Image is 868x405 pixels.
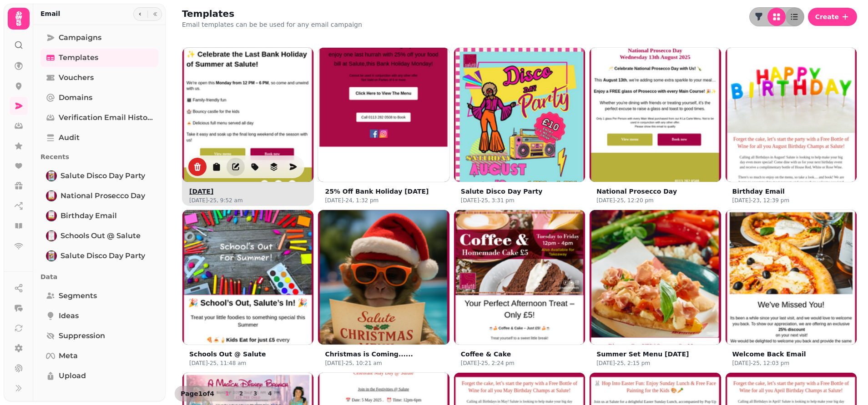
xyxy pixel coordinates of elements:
a: Campaigns [40,29,158,47]
button: delete [188,158,207,176]
img: National Prosecco Day [47,191,56,200]
p: Email templates can be be used for any email campaign [182,20,362,29]
h2: Templates [182,7,357,20]
img: Christmas is Coming...... [285,177,482,374]
a: Salute Disco Day PartySalute Disco Day Party [40,167,158,185]
a: Meta [40,347,158,365]
span: Schools Out @ Salute [61,230,141,241]
span: Domains [59,92,92,103]
button: Welcome Back Email [732,350,806,359]
button: 4 [262,388,277,399]
p: [DATE]-25, 10:21 am [325,360,442,367]
a: Suppression [40,327,158,345]
a: Schools Out @ SaluteSchools Out @ Salute [40,227,158,245]
p: [DATE]-25, 3:31 pm [461,197,578,204]
span: Salute Disco Day Party [61,170,145,181]
button: National Prosecco Day [596,187,677,196]
button: edit [284,158,302,176]
button: Coffee & Cake [461,350,511,359]
span: Campaigns [59,32,101,43]
span: 4 [266,391,273,396]
span: Suppression [59,330,105,341]
a: Salute Disco Day PartySalute Disco Day Party [40,247,158,265]
span: 1 [223,391,231,396]
button: Salute Disco Day Party [461,187,543,196]
p: Page 1 of 4 [177,389,218,398]
button: tag [246,158,264,176]
img: 25% Off Bank Holiday Monday [285,15,482,212]
span: Upload [59,370,86,381]
span: National Prosecco Day [61,190,145,201]
img: Salute Disco Day Party [47,251,56,260]
a: National Prosecco DayNational Prosecco Day [40,187,158,205]
p: [DATE]-25, 12:20 pm [596,197,714,204]
a: Upload [40,367,158,385]
span: Birthday Email [61,210,117,221]
img: Schools Out @ Salute [150,177,347,374]
p: Recents [40,149,158,165]
span: Audit [59,132,80,143]
a: Verification email history [40,109,158,127]
nav: Tabs [33,25,166,401]
button: [DATE] [189,187,213,196]
p: [DATE]-23, 12:39 pm [732,197,850,204]
button: Schools Out @ Salute [189,350,266,359]
p: [DATE]-25, 2:24 pm [461,360,578,367]
p: [DATE]-25, 11:48 am [189,360,307,367]
button: Summer Set Menu [DATE] [596,350,689,359]
button: 2 [234,388,248,399]
span: Salute Disco Day Party [61,250,145,261]
p: [DATE]-25, 9:52 am [189,197,307,204]
h2: Email [40,9,60,18]
img: August Bank Holiday 2025 [150,15,347,212]
a: Domains [40,89,158,107]
p: [DATE]-25, 2:15 pm [596,360,714,367]
span: Meta [59,350,78,361]
img: Birthday Email [47,211,56,220]
span: Templates [59,52,98,63]
button: duplicate [207,158,226,176]
button: revisions [265,158,283,176]
button: 25% Off Bank Holiday [DATE] [325,187,429,196]
img: Salute Disco Day Party [47,171,56,180]
a: Templates [40,49,158,67]
span: Segments [59,290,97,301]
a: Vouchers [40,69,158,87]
p: Data [40,269,158,285]
button: 1 [220,388,234,399]
span: Vouchers [59,72,94,83]
img: Salute Disco Day Party [421,15,618,212]
span: 3 [252,391,259,396]
button: Birthday Email [732,187,785,196]
a: Audit [40,129,158,147]
a: Birthday EmailBirthday Email [40,207,158,225]
img: Schools Out @ Salute [47,231,56,240]
button: Create [808,8,857,26]
button: edit [227,158,245,176]
span: Ideas [59,310,79,321]
a: Ideas [40,307,158,325]
button: Christmas is Coming...... [325,350,413,359]
span: 2 [237,391,245,396]
a: Segments [40,287,158,305]
p: [DATE]-25, 12:03 pm [732,360,850,367]
img: National Prosecco Day [557,15,754,212]
img: Summer Set Menu July 2025 [557,177,754,374]
button: 3 [248,388,262,399]
p: [DATE]-24, 1:32 pm [325,197,442,204]
nav: Pagination [220,388,277,399]
img: Coffee & Cake [421,177,618,374]
span: Verification email history [59,112,153,123]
